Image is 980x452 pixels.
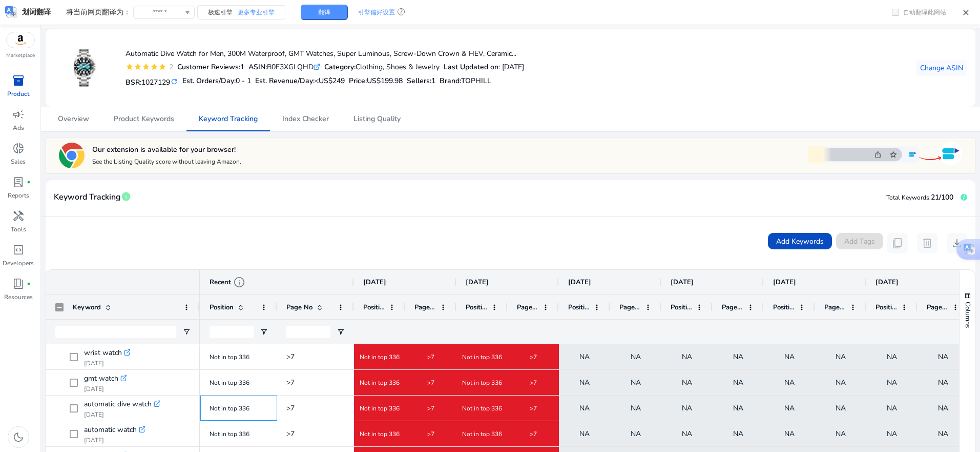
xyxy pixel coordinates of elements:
[12,431,25,443] span: dark_mode
[92,158,241,166] p: See the Listing Quality score without leaving Amazon.
[27,180,31,184] span: fiber_manual_record
[55,326,176,338] input: Keyword Filter Input
[836,398,846,419] span: NA
[210,276,245,288] div: Recent
[836,346,846,367] span: NA
[11,225,26,234] p: Tools
[170,77,178,87] mat-icon: refresh
[260,328,268,336] button: Open Filter Menu
[836,372,846,393] span: NA
[12,108,25,121] span: campaign
[286,429,295,439] span: >7
[427,379,434,387] span: >7
[440,76,460,86] span: Brand
[363,278,386,287] span: [DATE]
[568,278,591,287] span: [DATE]
[126,76,178,87] h5: BSR:
[8,191,29,200] p: Reports
[286,378,295,387] span: >7
[360,430,400,438] span: Not in top 336
[114,115,174,123] span: Product Keywords
[920,63,963,73] span: Change ASIN
[947,233,967,253] button: download
[682,398,692,419] span: NA
[733,423,743,444] span: NA
[349,77,403,86] h5: Price:
[92,145,241,154] h5: Our extension is available for your browser!
[182,77,251,86] h5: Est. Orders/Day:
[461,76,491,86] span: TOPHILL
[286,403,295,413] span: >7
[248,62,320,72] div: B0F3XGLQHD
[407,77,435,86] h5: Sellers:
[210,430,249,438] span: Not in top 336
[938,398,948,419] span: NA
[887,372,897,393] span: NA
[324,62,440,72] div: Clothing, Shoes & Jewelry
[768,233,832,249] button: Add Keywords
[134,63,142,71] mat-icon: star
[466,303,487,312] span: Position
[360,404,400,412] span: Not in top 336
[282,115,329,123] span: Index Checker
[619,303,641,312] span: Page No
[776,236,824,247] span: Add Keywords
[210,353,249,361] span: Not in top 336
[579,423,590,444] span: NA
[367,76,403,86] span: US$199.98
[773,278,796,287] span: [DATE]
[121,191,131,202] span: info
[517,303,538,312] span: Page No
[12,74,25,87] span: inventory_2
[875,303,897,312] span: Position
[13,123,24,132] p: Ads
[12,210,25,222] span: handyman
[360,353,400,361] span: Not in top 336
[427,404,434,412] span: >7
[126,50,524,58] h4: Automatic Dive Watch for Men, 300M Waterproof, GMT Watches, Super Luminous, Screw-Down Crown & HE...
[84,385,127,393] p: [DATE]
[784,423,795,444] span: NA
[73,303,101,312] span: Keyword
[150,63,158,71] mat-icon: star
[166,62,173,72] div: 2
[579,346,590,367] span: NA
[337,328,345,336] button: Open Filter Menu
[6,52,35,60] p: Marketplace
[84,397,152,411] span: automatic dive watch
[84,371,118,386] span: gmt watch
[236,76,251,86] span: 0 - 1
[210,303,234,312] span: Position
[784,398,795,419] span: NA
[324,62,356,72] b: Category:
[462,430,502,438] span: Not in top 336
[286,352,295,362] span: >7
[836,423,846,444] span: NA
[7,32,34,48] img: amazon.svg
[54,188,121,206] span: Keyword Tracking
[530,379,537,387] span: >7
[255,77,345,86] h5: Est. Revenue/Day:
[671,303,692,312] span: Position
[631,346,641,367] span: NA
[12,278,25,290] span: book_4
[579,372,590,393] span: NA
[951,237,963,249] span: download
[682,346,692,367] span: NA
[887,398,897,419] span: NA
[84,346,122,360] span: wrist watch
[887,423,897,444] span: NA
[671,278,694,287] span: [DATE]
[733,372,743,393] span: NA
[126,63,134,71] mat-icon: star
[66,49,104,87] img: 41RX3RaKIHL._AC_US40_.jpg
[784,372,795,393] span: NA
[462,379,502,387] span: Not in top 336
[631,372,641,393] span: NA
[3,259,34,268] p: Developers
[824,303,846,312] span: Page No
[427,353,434,361] span: >7
[210,404,249,412] span: Not in top 336
[931,192,953,202] span: 21/100
[462,353,502,361] span: Not in top 336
